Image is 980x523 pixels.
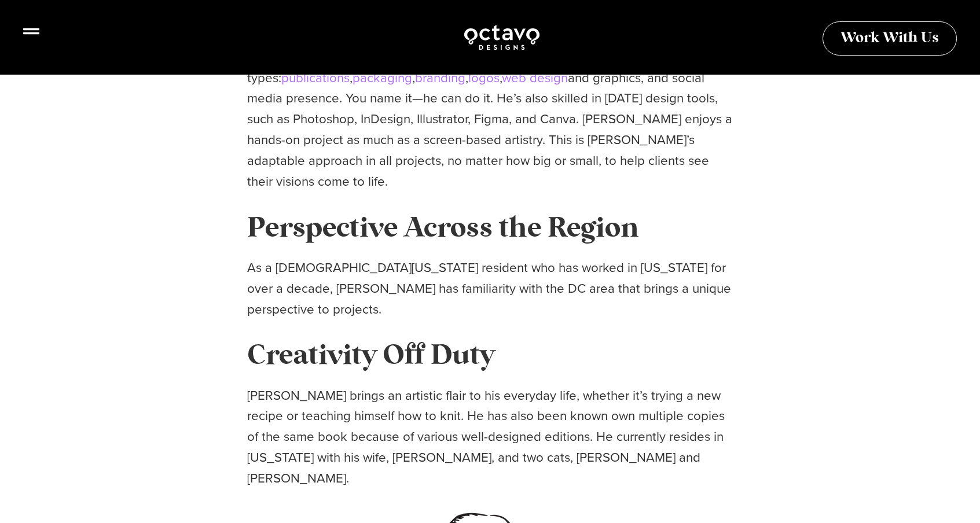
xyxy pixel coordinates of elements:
a: branding [415,68,465,87]
span: Work With Us [840,31,939,46]
a: logos [468,68,500,87]
h2: Perspective Across the Region [247,209,733,248]
a: Work With Us [823,21,957,56]
p: As a [DEMOGRAPHIC_DATA][US_STATE] resident who has worked in [US_STATE] for over a decade, [PERSO... [247,257,733,320]
h2: Creativity Off Duty [247,337,733,375]
a: packaging [353,68,412,87]
a: web design [502,68,568,87]
img: Octavo Designs Logo in White [463,23,541,51]
a: publications [281,68,350,87]
p: [PERSON_NAME] brings an artistic flair to his everyday life, whether it’s trying a new recipe or ... [247,385,733,489]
